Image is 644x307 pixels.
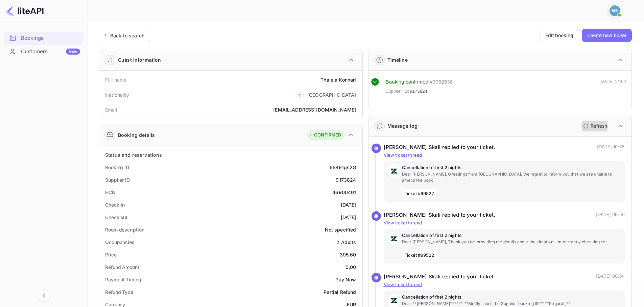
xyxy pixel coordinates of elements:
div: Back to search [110,32,144,39]
p: Refresh [591,122,607,129]
div: Guest information [118,56,161,63]
span: Supplier ID: [386,88,409,95]
button: Edit booking [540,29,579,42]
div: Bookings [4,32,84,45]
span: Ticket #99522 [402,250,437,260]
p: View ticket thread [384,220,625,226]
p: Cancellation of first 2 nights [402,294,622,301]
div: Customers [21,48,80,56]
div: Occupancies [105,239,135,246]
img: Mohcine Belkhir [610,5,620,16]
p: View ticket thread [384,152,625,159]
div: 2 Adults [336,239,356,246]
div: Room description [105,226,144,233]
div: 395.60 [340,251,356,258]
div: Not specified [325,226,356,233]
div: 9173824 [336,176,356,183]
a: Bookings [4,32,84,44]
div: Check-in [105,201,125,208]
div: Pay Now [335,276,356,283]
div: Payment Timing [105,276,141,283]
button: Refresh [579,121,610,131]
div: [GEOGRAPHIC_DATA] [307,91,356,98]
div: Message log [387,122,418,129]
p: [DATE] 08:54 [596,273,625,281]
button: Collapse navigation [38,289,50,302]
div: 0.00 [345,264,356,271]
img: LiteAPI logo [5,5,44,16]
div: Supplier ID [105,176,130,183]
div: Check out [105,214,127,221]
p: Cancellation of first 2 nights [402,232,622,239]
div: Nationality [105,91,129,98]
span: Ticket #99522 [402,189,437,199]
div: HCN [105,189,116,196]
div: [PERSON_NAME] Skali replied to your ticket. [384,144,495,151]
div: Booking confirmed [386,78,429,86]
p: Dear **[PERSON_NAME]****,** **Kindly share the Supplier booking ID.** **Regards,** [402,301,622,307]
img: AwvSTEc2VUhQAAAAAElFTkSuQmCC [387,232,401,246]
div: Partial Refund [324,288,356,296]
p: Dear [PERSON_NAME], Thank you for providing the details about the situation. I'm currently checki... [402,239,622,245]
img: AwvSTEc2VUhQAAAAAElFTkSuQmCC [387,164,401,178]
div: Timeline [387,56,408,63]
div: [PERSON_NAME] Skali replied to your ticket. [384,211,495,219]
div: Booking ID [105,164,129,171]
p: [DATE] 09:56 [596,211,625,219]
div: Refund Type [105,288,133,296]
div: Booking details [118,131,155,139]
div: Thaleia Konnari [320,76,356,83]
p: [DATE] 10:25 [597,144,625,151]
div: [PERSON_NAME] Skali replied to your ticket. [384,273,495,281]
div: CONFIRMED [309,132,341,139]
div: 65891gs2G [330,164,356,171]
div: [DATE] [341,214,356,221]
div: # 3952538 [430,78,453,86]
div: Price [105,251,117,258]
div: 46900401 [332,189,356,196]
div: Status and reservations [105,151,162,158]
p: Cancellation of first 2 nights [402,164,622,171]
span: 9173824 [410,88,427,95]
div: [DATE] 14:02 [599,78,626,98]
div: Refund Amount [105,264,139,271]
div: Full name [105,76,126,83]
button: Create new ticket [582,29,632,42]
div: [EMAIL_ADDRESS][DOMAIN_NAME] [273,106,356,113]
div: Email [105,106,117,113]
span: United States [296,89,304,101]
p: View ticket thread [384,281,625,288]
a: CustomersNew [4,45,84,58]
div: [DATE] [341,201,356,208]
div: Bookings [21,34,80,42]
div: New [66,49,80,55]
p: Dear [PERSON_NAME], Greetings from [GEOGRAPHIC_DATA], We regret to inform you that we are unable ... [402,171,622,183]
